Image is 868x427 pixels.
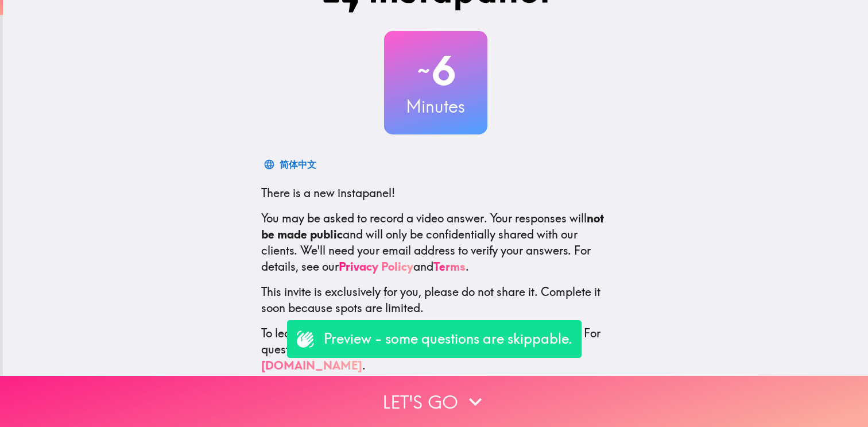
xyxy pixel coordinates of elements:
p: You may be asked to record a video answer. Your responses will and will only be confidentially sh... [261,210,610,275]
h3: Minutes [384,94,487,118]
p: Preview - some questions are skippable. [324,329,572,349]
a: Terms [433,259,466,274]
div: 简体中文 [280,156,316,172]
a: [EMAIL_ADDRESS][DOMAIN_NAME] [261,342,513,372]
button: 简体中文 [261,153,321,176]
b: not be made public [261,211,604,241]
span: There is a new instapanel! [261,186,395,200]
a: Privacy Policy [339,259,413,274]
span: ~ [416,53,432,88]
p: To learn more about Instapanel, check out . For questions or help, email us at . [261,325,610,374]
h2: 6 [384,47,487,94]
p: This invite is exclusively for you, please do not share it. Complete it soon because spots are li... [261,284,610,316]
